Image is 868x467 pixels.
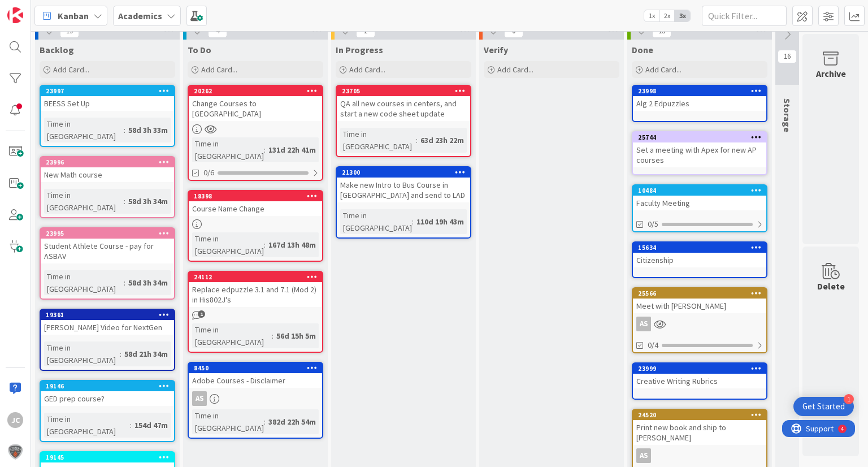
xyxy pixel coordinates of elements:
[412,215,414,228] span: :
[46,87,174,95] div: 23997
[194,364,322,372] div: 8450
[264,239,266,251] span: :
[46,158,174,166] div: 23996
[53,64,89,75] span: Add Card...
[41,167,174,182] div: New Math course
[41,86,174,111] div: 23997BEESS Set Up
[194,273,322,281] div: 24112
[189,201,322,216] div: Course Name Change
[337,86,470,96] div: 23705
[59,5,62,14] div: 4
[7,7,23,23] img: Visit kanbanzone.com
[633,448,766,463] div: AS
[793,397,854,416] div: Open Get Started checklist, remaining modules: 1
[632,184,767,232] a: 10484Faculty Meeting0/5
[188,362,323,439] a: 8450Adobe Courses - DisclaimerASTime in [GEOGRAPHIC_DATA]:382d 22h 54m
[632,131,767,175] a: 25744Set a meeting with Apex for new AP courses
[416,134,418,146] span: :
[189,96,322,121] div: Change Courses to [GEOGRAPHIC_DATA]
[633,196,766,210] div: Faculty Meeting
[844,394,854,404] div: 1
[633,86,766,96] div: 23998
[121,348,171,360] div: 58d 21h 34m
[633,299,766,313] div: Meet with [PERSON_NAME]
[817,279,845,293] div: Delete
[633,86,766,111] div: 23998Alg 2 Edpuzzles
[816,67,846,80] div: Archive
[633,410,766,445] div: 24520Print new book and ship to [PERSON_NAME]
[349,64,385,75] span: Add Card...
[337,86,470,121] div: 23705QA all new courses in centers, and start a new code sheet update
[638,365,766,373] div: 23999
[192,409,264,434] div: Time in [GEOGRAPHIC_DATA]
[632,362,767,400] a: 23999Creative Writing Rubrics
[132,419,171,431] div: 154d 47m
[46,230,174,237] div: 23995
[645,64,682,75] span: Add Card...
[44,341,120,366] div: Time in [GEOGRAPHIC_DATA]
[632,44,653,55] span: Done
[125,124,171,136] div: 58d 3h 33m
[648,218,658,230] span: 0/5
[188,44,211,55] span: To Do
[41,239,174,263] div: Student Athlete Course - pay for ASBAV
[264,144,266,156] span: :
[266,144,319,156] div: 131d 22h 41m
[189,391,322,406] div: AS
[497,64,533,75] span: Add Card...
[41,320,174,335] div: [PERSON_NAME] Video for NextGen
[40,227,175,300] a: 23995Student Athlete Course - pay for ASBAVTime in [GEOGRAPHIC_DATA]:58d 3h 34m
[638,87,766,95] div: 23998
[633,243,766,267] div: 15634Citizenship
[782,98,793,132] span: Storage
[40,309,175,371] a: 19361[PERSON_NAME] Video for NextGenTime in [GEOGRAPHIC_DATA]:58d 21h 34m
[124,276,125,289] span: :
[802,401,845,412] div: Get Started
[189,363,322,373] div: 8450
[203,167,214,179] span: 0/6
[633,288,766,299] div: 25566
[274,330,319,342] div: 56d 15h 5m
[44,270,124,295] div: Time in [GEOGRAPHIC_DATA]
[130,419,132,431] span: :
[24,2,51,15] span: Support
[484,44,508,55] span: Verify
[636,317,651,331] div: AS
[633,364,766,374] div: 23999
[633,374,766,388] div: Creative Writing Rubrics
[189,191,322,201] div: 18398
[638,187,766,194] div: 10484
[40,44,74,55] span: Backlog
[201,64,237,75] span: Add Card...
[702,6,787,26] input: Quick Filter...
[633,410,766,420] div: 24520
[41,228,174,263] div: 23995Student Athlete Course - pay for ASBAV
[189,363,322,388] div: 8450Adobe Courses - Disclaimer
[189,191,322,216] div: 18398Course Name Change
[44,118,124,142] div: Time in [GEOGRAPHIC_DATA]
[337,167,470,202] div: 21300Make new Intro to Bus Course in [GEOGRAPHIC_DATA] and send to LAD
[675,10,690,21] span: 3x
[633,253,766,267] div: Citizenship
[194,87,322,95] div: 20262
[272,330,274,342] span: :
[414,215,467,228] div: 110d 19h 43m
[125,195,171,207] div: 58d 3h 34m
[633,185,766,196] div: 10484
[125,276,171,289] div: 58d 3h 34m
[632,287,767,353] a: 25566Meet with [PERSON_NAME]AS0/4
[118,10,162,21] b: Academics
[337,178,470,202] div: Make new Intro to Bus Course in [GEOGRAPHIC_DATA] and send to LAD
[188,85,323,181] a: 20262Change Courses to [GEOGRAPHIC_DATA]Time in [GEOGRAPHIC_DATA]:131d 22h 41m0/6
[633,96,766,111] div: Alg 2 Edpuzzles
[188,190,323,262] a: 18398Course Name ChangeTime in [GEOGRAPHIC_DATA]:167d 13h 48m
[340,209,412,234] div: Time in [GEOGRAPHIC_DATA]
[342,87,470,95] div: 23705
[340,128,416,153] div: Time in [GEOGRAPHIC_DATA]
[124,124,125,136] span: :
[189,373,322,388] div: Adobe Courses - Disclaimer
[189,272,322,307] div: 24112Replace edpuzzle 3.1 and 7.1 (Mod 2) in His802J's
[41,86,174,96] div: 23997
[638,133,766,141] div: 25744
[638,411,766,419] div: 24520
